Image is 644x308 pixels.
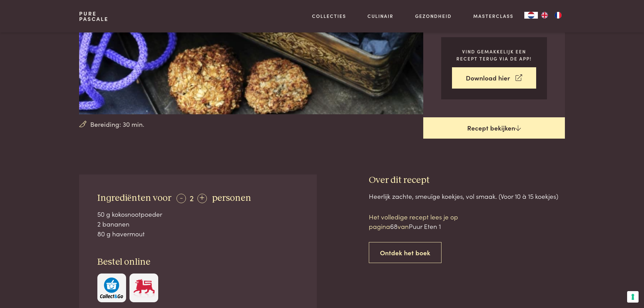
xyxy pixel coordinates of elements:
[369,212,484,231] p: Het volledige recept lees je op pagina van
[97,193,171,203] span: Ingrediënten voor
[538,12,551,19] a: EN
[369,174,565,186] h3: Over dit recept
[390,221,398,231] span: 68
[473,13,514,20] a: Masterclass
[190,192,194,203] span: 2
[369,242,442,263] a: Ontdek het boek
[97,229,299,239] div: 80 g havermout
[369,191,565,201] div: Heerlijk zachte, smeuïge koekjes, vol smaak. (Voor 10 à 15 koekjes)
[100,278,123,298] img: c308188babc36a3a401bcb5cb7e020f4d5ab42f7cacd8327e500463a43eeb86c.svg
[538,12,565,19] ul: Language list
[551,12,565,19] a: FR
[133,278,156,298] img: Delhaize
[524,12,538,19] a: NL
[415,13,452,20] a: Gezondheid
[452,48,536,62] p: Vind gemakkelijk een recept terug via de app!
[97,256,299,268] h3: Bestel online
[212,193,251,203] span: personen
[452,67,536,89] a: Download hier
[97,219,299,229] div: 2 bananen
[197,194,207,203] div: +
[79,11,109,22] a: PurePascale
[524,12,538,19] div: Language
[367,13,393,20] a: Culinair
[97,209,299,219] div: 50 g kokosnootpoeder
[90,119,144,129] span: Bereiding: 30 min.
[524,12,565,19] aside: Language selected: Nederlands
[312,13,346,20] a: Collecties
[176,194,186,203] div: -
[423,117,565,139] a: Recept bekijken
[409,221,441,231] span: Puur Eten 1
[627,291,639,303] button: Uw voorkeuren voor toestemming voor trackingtechnologieën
